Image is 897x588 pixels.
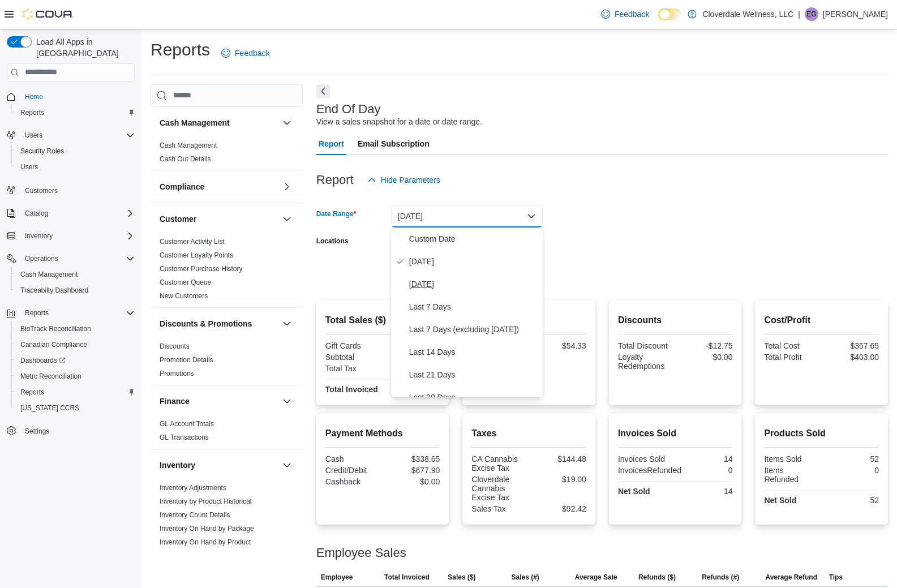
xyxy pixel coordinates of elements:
[160,369,194,378] span: Promotions
[11,267,139,282] button: Cash Management
[16,401,84,415] a: [US_STATE] CCRS
[160,483,226,492] span: Inventory Adjustments
[16,322,96,336] a: BioTrack Reconciliation
[325,385,378,394] strong: Total Invoiced
[160,511,230,519] a: Inventory Count Details
[316,237,349,246] label: Locations
[2,182,139,198] button: Customers
[160,264,243,273] span: Customer Purchase History
[677,487,732,496] div: 14
[531,475,586,484] div: $19.00
[11,143,139,159] button: Security Roles
[151,139,303,170] div: Cash Management
[391,205,543,228] button: [DATE]
[618,487,650,496] strong: Net Sold
[16,385,135,399] span: Reports
[471,427,586,440] h2: Taxes
[2,205,139,221] button: Catalog
[25,209,48,218] span: Catalog
[385,353,440,362] div: $760.65
[448,573,475,582] span: Sales ($)
[2,127,139,143] button: Users
[280,317,294,331] button: Discounts & Promotions
[391,228,543,397] div: Select listbox
[20,183,135,197] span: Customers
[280,180,294,194] button: Compliance
[829,573,843,582] span: Tips
[409,255,538,268] span: [DATE]
[2,88,139,105] button: Home
[409,323,538,336] span: Last 7 Days (excluding [DATE])
[160,154,211,164] span: Cash Out Details
[618,341,673,350] div: Total Discount
[618,353,673,371] div: Loyalty Redemptions
[160,538,251,546] a: Inventory On Hand by Product
[20,286,88,295] span: Traceabilty Dashboard
[160,434,209,441] a: GL Transactions
[325,341,380,350] div: Gift Cards
[824,353,879,362] div: $403.00
[702,7,793,21] p: Cloverdale Wellness, LLC
[160,396,278,407] button: Finance
[160,265,243,273] a: Customer Purchase History
[618,427,733,440] h2: Invoices Sold
[20,207,135,220] span: Catalog
[316,173,354,187] h3: Report
[11,159,139,175] button: Users
[160,355,213,364] span: Promotion Details
[471,454,526,473] div: CA Cannabis Excise Tax
[160,318,252,329] h3: Discounts & Promotions
[217,42,274,65] a: Feedback
[618,454,673,463] div: Invoices Sold
[325,364,380,373] div: Total Tax
[235,48,269,59] span: Feedback
[32,36,135,59] span: Load All Apps in [GEOGRAPHIC_DATA]
[658,8,682,20] input: Dark Mode
[358,132,430,155] span: Email Subscription
[16,385,49,399] a: Reports
[20,90,48,104] a: Home
[677,353,732,362] div: $0.00
[384,573,430,582] span: Total Invoiced
[25,254,58,263] span: Operations
[20,424,54,438] a: Settings
[11,400,139,416] button: [US_STATE] CCRS
[20,424,135,438] span: Settings
[160,497,252,506] span: Inventory by Product Historical
[325,454,380,463] div: Cash
[316,546,406,560] h3: Employee Sales
[11,337,139,353] button: Canadian Compliance
[409,300,538,314] span: Last 7 Days
[2,423,139,439] button: Settings
[16,338,135,351] span: Canadian Compliance
[25,427,49,436] span: Settings
[160,342,190,350] a: Discounts
[25,186,58,195] span: Customers
[325,477,380,486] div: Cashback
[160,318,278,329] button: Discounts & Promotions
[160,356,213,364] a: Promotion Details
[764,427,879,440] h2: Products Sold
[280,458,294,472] button: Inventory
[160,484,226,492] a: Inventory Adjustments
[160,141,217,149] a: Cash Management
[385,341,440,350] div: $0.00
[11,105,139,121] button: Reports
[824,341,879,350] div: $357.65
[160,251,233,260] span: Customer Loyalty Points
[16,160,135,174] span: Users
[151,38,210,61] h1: Reports
[764,353,819,362] div: Total Profit
[16,106,49,119] a: Reports
[20,252,135,265] span: Operations
[160,278,211,287] span: Customer Queue
[325,427,440,440] h2: Payment Methods
[471,504,526,513] div: Sales Tax
[511,573,539,582] span: Sales (#)
[16,268,135,281] span: Cash Management
[16,401,135,415] span: Washington CCRS
[824,496,879,505] div: 52
[798,7,800,21] p: |
[160,419,214,428] span: GL Account Totals
[23,8,74,20] img: Cova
